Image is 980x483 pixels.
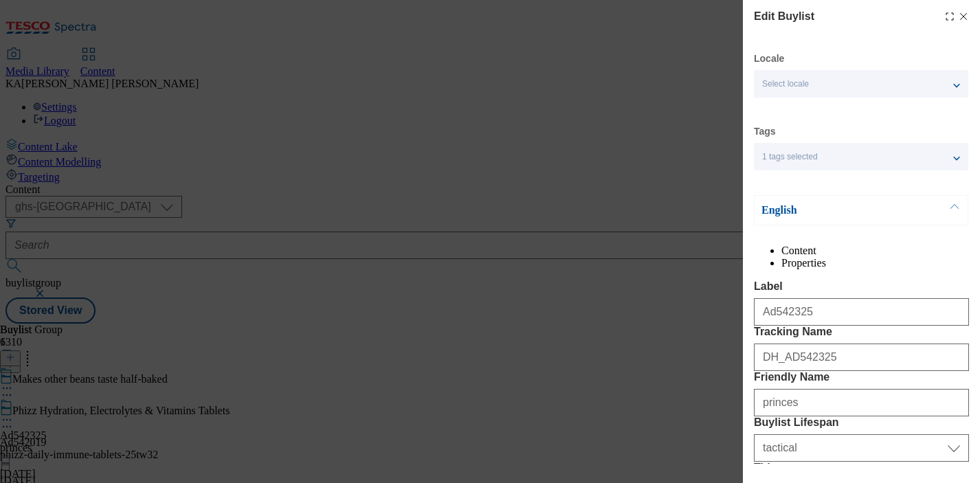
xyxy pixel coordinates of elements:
[754,55,784,63] label: Locale
[754,280,969,293] label: Label
[762,79,809,89] span: Select locale
[761,203,906,217] p: English
[754,389,969,416] input: Enter Friendly Name
[754,70,968,98] button: Select locale
[754,8,814,25] h4: Edit Buylist
[754,462,969,474] label: Title
[754,143,968,170] button: 1 tags selected
[754,416,969,429] label: Buylist Lifespan
[754,128,776,135] label: Tags
[762,152,818,162] span: 1 tags selected
[754,371,969,383] label: Friendly Name
[781,245,969,257] li: Content
[754,298,969,326] input: Enter Label
[754,326,969,338] label: Tracking Name
[781,257,969,269] li: Properties
[754,344,969,371] input: Enter Tracking Name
